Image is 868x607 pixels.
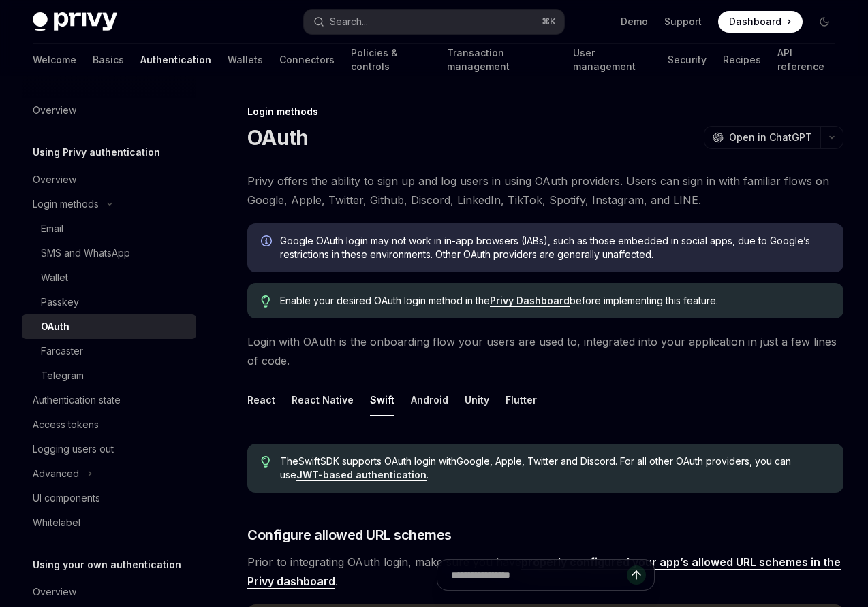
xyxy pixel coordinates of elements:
button: Unity [465,384,489,416]
div: Search... [330,14,368,30]
div: OAuth [41,318,69,335]
span: The Swift SDK supports OAuth login with Google, Apple, Twitter and Discord . For all other OAuth ... [280,455,830,482]
a: Overview [22,580,196,604]
a: Welcome [33,44,76,76]
div: Email [41,220,63,237]
svg: Tip [261,456,270,468]
a: Recipes [723,44,761,76]
div: Advanced [33,465,79,482]
a: Wallet [22,265,196,290]
a: Overview [22,98,196,122]
a: Email [22,216,196,241]
a: Passkey [22,290,196,314]
a: User management [573,44,651,76]
svg: Info [261,235,275,249]
span: Enable your desired OAuth login method in the before implementing this feature. [280,294,830,308]
button: Android [411,384,448,416]
span: Login with OAuth is the onboarding flow your users are used to, integrated into your application ... [247,332,843,370]
div: SMS and WhatsApp [41,245,130,261]
span: Privy offers the ability to sign up and log users in using OAuth providers. Users can sign in wit... [247,171,843,210]
div: Farcaster [41,343,83,359]
a: Authentication [140,44,211,76]
a: Support [664,15,702,29]
span: Configure allowed URL schemes [247,525,452,544]
a: Overview [22,167,196,192]
a: Authentication state [22,388,196,412]
div: Overview [33,102,76,118]
div: Overview [33,584,76,600]
div: Logging users out [33,441,114,457]
a: Policies & controls [351,44,431,76]
h1: OAuth [247,125,308,150]
a: API reference [777,44,835,76]
a: JWT-based authentication [296,469,427,481]
div: Login methods [33,196,99,212]
a: Access tokens [22,412,196,437]
span: Open in ChatGPT [729,131,812,144]
button: Toggle dark mode [813,11,835,33]
a: Logging users out [22,437,196,461]
div: UI components [33,490,100,506]
a: Transaction management [447,44,557,76]
a: Privy Dashboard [490,295,570,307]
button: React Native [292,384,354,416]
div: Passkey [41,294,79,310]
a: Basics [93,44,124,76]
a: Dashboard [718,11,803,33]
h5: Using your own authentication [33,557,181,573]
div: Login methods [247,105,843,118]
a: Farcaster [22,339,196,363]
a: Security [668,44,707,76]
div: Whitelabel [33,514,80,531]
button: Flutter [506,384,537,416]
img: dark logo [33,12,117,31]
button: Swift [370,384,394,416]
a: OAuth [22,314,196,339]
div: Overview [33,171,76,188]
a: properly configured your app’s allowed URL schemes in the Privy dashboard [247,555,841,589]
a: Demo [621,15,648,29]
a: UI components [22,486,196,510]
button: Open in ChatGPT [704,126,820,149]
a: Telegram [22,363,196,388]
span: Dashboard [729,15,781,29]
a: Connectors [279,44,335,76]
button: Search...⌘K [304,10,564,34]
div: Authentication state [33,392,121,408]
a: Wallets [228,44,263,76]
span: ⌘ K [542,16,556,27]
div: Wallet [41,269,68,286]
svg: Tip [261,295,270,308]
h5: Using Privy authentication [33,144,160,161]
a: SMS and WhatsApp [22,241,196,265]
span: Google OAuth login may not work in in-app browsers (IABs), such as those embedded in social apps,... [280,234,830,261]
div: Access tokens [33,416,99,433]
span: Prior to integrating OAuth login, make sure you have . [247,553,843,591]
div: Telegram [41,367,84,384]
button: Send message [627,565,646,585]
button: React [247,384,275,416]
a: Whitelabel [22,510,196,535]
